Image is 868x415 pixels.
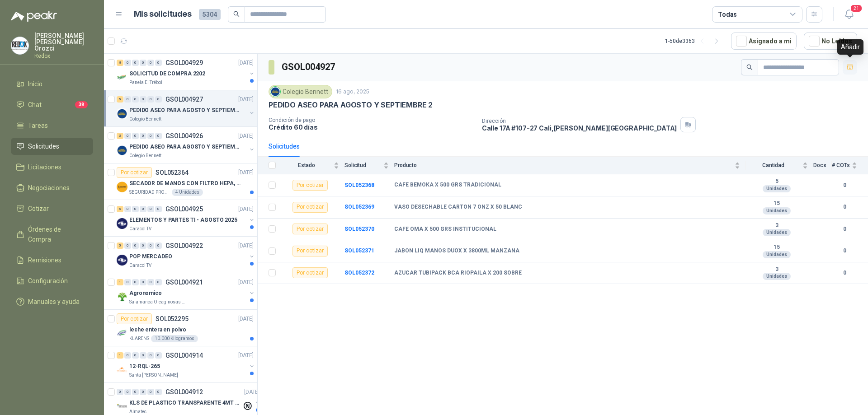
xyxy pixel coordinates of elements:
[11,138,93,155] a: Solicitudes
[11,96,93,113] a: Chat38
[34,53,93,59] p: Redox
[11,179,93,196] a: Negociaciones
[394,182,501,189] b: CAFE BEMOKA X 500 GRS TRADICIONAL
[746,64,753,70] span: search
[482,118,677,124] p: Dirección
[238,59,254,67] p: [DATE]
[155,279,162,285] div: 0
[140,60,146,66] div: 0
[156,316,189,322] p: SOL052295
[124,206,131,212] div: 0
[117,328,127,339] img: Company Logo
[394,162,733,168] span: Producto
[124,279,131,285] div: 0
[117,350,255,379] a: 1 0 0 0 0 0 GSOL004914[DATE] Company Logo12-RQL-265Santa [PERSON_NAME]
[11,75,93,93] a: Inicio
[155,206,162,212] div: 0
[233,11,240,17] span: search
[28,79,42,89] span: Inicio
[344,270,374,276] b: SOL052372
[147,133,154,139] div: 0
[165,96,203,103] p: GSOL004927
[832,225,857,233] b: 0
[344,182,374,188] a: SOL052368
[238,315,254,323] p: [DATE]
[763,229,791,236] div: Unidades
[117,204,255,233] a: 5 0 0 0 0 0 GSOL004925[DATE] Company LogoELEMENTOS Y PARTES TI - AGOSTO 2025Caracol TV
[292,202,328,213] div: Por cotizar
[117,401,127,412] img: Company Logo
[394,247,519,255] b: JABON LIQ MANOS DUOX X 3800ML MANZANA
[140,242,146,249] div: 0
[336,88,369,96] p: 16 ago, 2025
[344,204,374,210] a: SOL052369
[238,132,254,140] p: [DATE]
[117,133,123,139] div: 2
[172,189,203,196] div: 4 Unidades
[763,207,791,214] div: Unidades
[269,141,300,151] div: Solicitudes
[11,159,93,176] a: Licitaciones
[238,351,254,360] p: [DATE]
[117,96,123,103] div: 5
[140,96,146,103] div: 0
[28,224,85,244] span: Órdenes de Compra
[11,221,93,248] a: Órdenes de Compra
[155,133,162,139] div: 0
[117,131,255,159] a: 2 0 0 0 0 0 GSOL004926[DATE] Company LogoPEDIDO ASEO PARA AGOSTO Y SEPTIEMBREColegio Bennett
[117,108,127,119] img: Company Logo
[129,79,162,86] p: Panela El Trébol
[117,60,123,66] div: 8
[129,225,151,233] p: Caracol TV
[832,247,857,255] b: 0
[813,157,832,174] th: Docs
[134,8,192,21] h1: Mis solicitudes
[238,278,254,287] p: [DATE]
[117,57,255,86] a: 8 0 0 0 0 0 GSOL004929[DATE] Company LogoSOLICITUD DE COMPRA 2202Panela El Trébol
[238,242,254,250] p: [DATE]
[156,169,189,176] p: SOL052364
[117,72,127,83] img: Company Logo
[124,133,131,139] div: 0
[270,87,280,97] img: Company Logo
[132,242,139,249] div: 0
[394,226,496,233] b: CAFE OMA X 500 GRS INSTITUCIONAL
[28,297,80,307] span: Manuales y ayuda
[165,352,203,359] p: GSOL004914
[28,276,68,286] span: Configuración
[745,244,808,251] b: 15
[117,277,255,306] a: 1 0 0 0 0 0 GSOL004921[DATE] Company LogoAgronomicoSalamanca Oleaginosas SAS
[132,206,139,212] div: 0
[763,273,791,280] div: Unidades
[165,279,203,285] p: GSOL004921
[28,183,70,193] span: Negociaciones
[117,94,255,123] a: 5 0 0 0 0 0 GSOL004927[DATE] Company LogoPEDIDO ASEO PARA AGOSTO Y SEPTIEMBRE 2Colegio Bennett
[129,252,172,261] p: POP MERCADEO
[28,141,59,151] span: Solicitudes
[11,252,93,269] a: Remisiones
[117,218,127,229] img: Company Logo
[104,163,257,200] a: Por cotizarSOL052364[DATE] Company LogoSECADOR DE MANOS CON FILTRO HEPA, SECADO RAPIDOSEGURIDAD P...
[124,352,131,359] div: 0
[129,335,149,342] p: KLARENS
[745,157,813,174] th: Cantidad
[117,240,255,269] a: 5 0 0 0 0 0 GSOL004922[DATE] Company LogoPOP MERCADEOCaracol TV
[132,60,139,66] div: 0
[745,162,801,168] span: Cantidad
[140,352,146,359] div: 0
[344,226,374,232] a: SOL052370
[34,33,93,51] p: [PERSON_NAME] [PERSON_NAME] Orozci
[763,251,791,258] div: Unidades
[124,96,131,103] div: 0
[117,291,127,302] img: Company Logo
[129,326,186,334] p: leche entera en polvo
[832,269,857,277] b: 0
[718,9,737,19] div: Todas
[117,389,123,395] div: 0
[832,181,857,190] b: 0
[117,145,127,156] img: Company Logo
[129,143,242,151] p: PEDIDO ASEO PARA AGOSTO Y SEPTIEMBRE
[132,352,139,359] div: 0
